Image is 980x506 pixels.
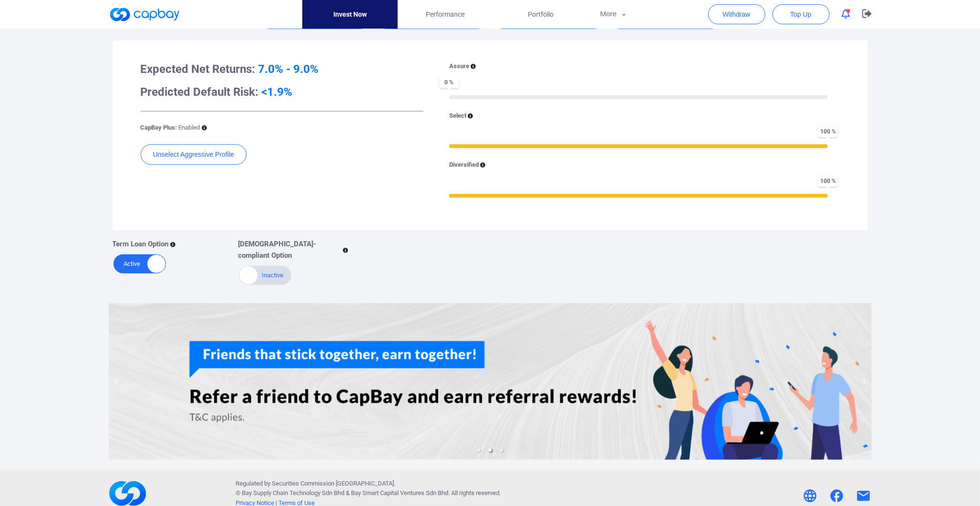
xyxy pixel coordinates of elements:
[238,238,341,261] p: [DEMOGRAPHIC_DATA]-compliant Option
[439,76,459,88] span: 0 %
[818,125,838,137] span: 100 %
[449,160,479,170] p: Diversified
[500,448,504,452] li: slide item 3
[773,4,830,24] button: Top Up
[109,303,122,460] button: previous slide / item
[528,9,554,20] span: Portfolio
[488,448,492,452] li: slide item 2
[141,123,200,133] p: CapBay Plus:
[818,175,838,187] span: 100 %
[179,124,200,131] span: Enabled
[426,9,464,20] span: Performance
[477,448,481,452] li: slide item 1
[449,111,466,121] p: Select
[141,61,423,77] h3: Expected Net Returns:
[113,238,169,250] p: Term Loan Option
[708,4,765,24] button: Withdraw
[351,489,448,496] span: Bay Smart Capital Ventures Sdn Bhd
[790,10,811,19] span: Top Up
[141,144,247,165] button: Unselect Aggressive Profile
[449,61,469,71] p: Assure
[258,62,319,76] span: 7.0% - 9.0%
[262,85,293,99] span: <1.9%
[858,303,872,460] button: next slide / item
[141,84,423,100] h3: Predicted Default Risk:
